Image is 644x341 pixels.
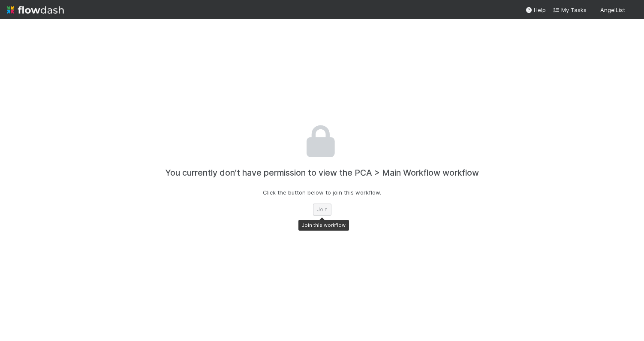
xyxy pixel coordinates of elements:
img: avatar_4aa8e4fd-f2b7-45ba-a6a5-94a913ad1fe4.png [629,6,637,15]
a: My Tasks [553,6,587,14]
div: Help [525,6,546,14]
h4: You currently don’t have permission to view the PCA > Main Workflow workflow [165,168,479,178]
button: Join [313,204,331,216]
span: My Tasks [553,6,587,13]
p: Click the button below to join this workflow. [263,188,381,197]
span: AngelList [600,6,625,13]
img: logo-inverted-e16ddd16eac7371096b0.svg [7,3,64,17]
